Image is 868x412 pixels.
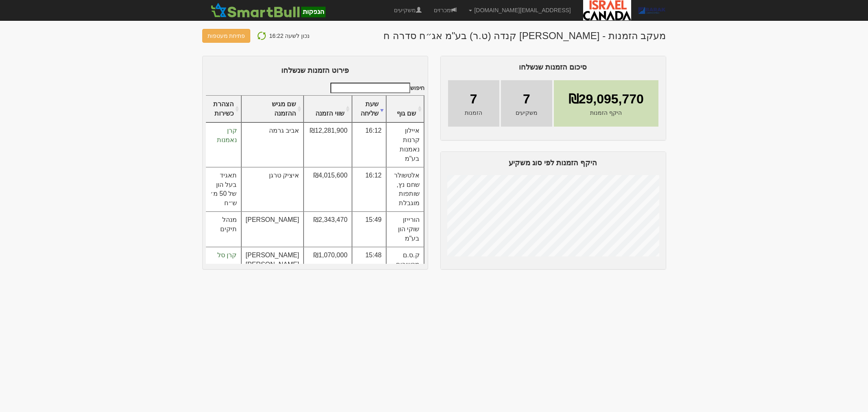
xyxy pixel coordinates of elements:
td: איילון קרנות נאמנות בע"מ [386,123,424,167]
img: SmartBull Logo [208,2,328,18]
td: ק.ס.ם מכשירים פיננסיים מסחר בע"מ [386,247,424,301]
p: נכון לשעה 16:22 [269,31,310,41]
input: חיפוש [330,83,410,93]
td: 16:12 [352,167,386,212]
th: שעת שליחה : activate to sort column ascending [352,96,386,123]
th: הצהרת כשירות : activate to sort column ascending [206,96,241,123]
td: ₪12,281,900 [304,123,352,167]
h1: מעקב הזמנות - [PERSON_NAME] קנדה (ט.ר) בע"מ אג״ח סדרה ח [383,31,666,41]
td: 16:12 [352,123,386,167]
span: ₪29,095,770 [568,90,644,109]
td: אביב גרמה [241,123,304,167]
span: היקף הזמנות לפי סוג משקיע [509,159,597,167]
span: תאגיד בעל הון של 50 מ׳ ש״ח [210,172,237,207]
td: ₪1,070,000 [304,247,352,301]
td: ₪2,343,470 [304,212,352,247]
th: שם מגיש ההזמנה : activate to sort column ascending [241,96,304,123]
img: refresh-icon.png [257,31,267,41]
span: קרן סל [217,252,236,259]
th: שווי הזמנה : activate to sort column ascending [304,96,352,123]
span: מנהל תיקים [220,216,237,232]
td: הורייזן שוקי הון בע"מ [386,212,424,247]
span: פירוט הזמנות שנשלחו [281,66,349,75]
span: הזמנות [465,109,482,117]
button: פתיחת מעטפות [202,29,251,43]
td: [PERSON_NAME] [PERSON_NAME] [241,247,304,301]
label: חיפוש [328,83,424,93]
span: סיכום הזמנות שנשלחו [519,63,587,71]
td: [PERSON_NAME] [241,212,304,247]
td: 15:48 [352,247,386,301]
td: אלטשולר שחם נץ, שותפות מוגבלת [386,167,424,212]
span: קרן נאמנות [217,127,237,143]
span: 7 [470,90,477,109]
td: 15:49 [352,212,386,247]
td: איציק טרגן [241,167,304,212]
td: ₪4,015,600 [304,167,352,212]
th: שם גוף : activate to sort column ascending [386,96,424,123]
span: 7 [523,90,530,109]
span: משקיעים [516,109,538,117]
span: היקף הזמנות [590,109,622,117]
